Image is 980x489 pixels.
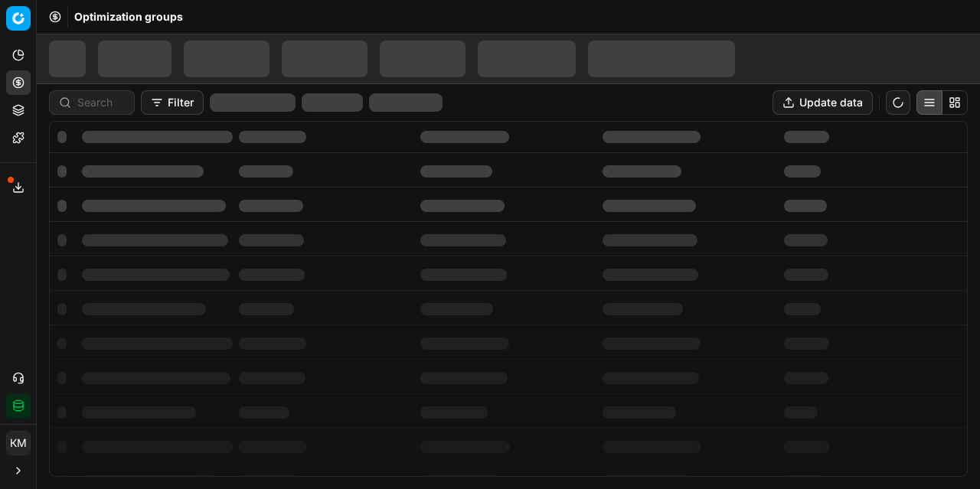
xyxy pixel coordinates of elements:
span: Optimization groups [74,9,183,24]
span: КM [7,432,30,455]
button: Update data [773,90,873,115]
button: КM [6,431,31,455]
input: Search [77,95,125,110]
nav: breadcrumb [74,9,183,24]
button: Filter [141,90,204,115]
